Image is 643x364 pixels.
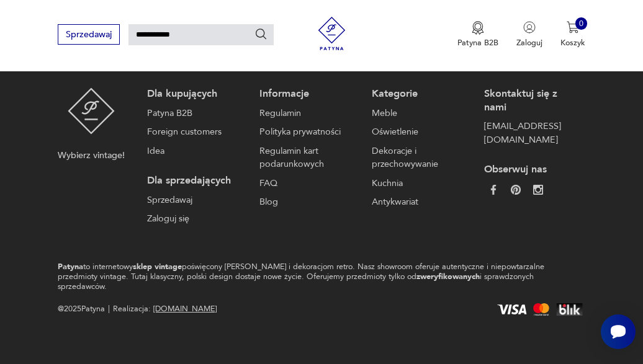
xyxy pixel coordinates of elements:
[457,21,498,48] button: Patyna B2B
[153,303,217,314] a: [DOMAIN_NAME]
[567,21,579,33] img: Ikona koszyka
[147,125,243,139] a: Foreign customers
[554,303,585,316] img: BLIK
[58,32,119,39] a: Sprzedawaj
[259,87,355,101] p: Informacje
[372,177,467,190] a: Kuchnia
[254,27,268,41] button: Szukaj
[147,87,243,101] p: Dla kupujących
[457,21,498,48] a: Ikona medaluPatyna B2B
[511,185,521,195] img: 37d27d81a828e637adc9f9cb2e3d3a8a.webp
[416,271,480,282] strong: zweryfikowanych
[147,174,243,188] p: Dla sprzedających
[259,195,355,209] a: Blog
[147,193,243,207] a: Sprzedawaj
[372,125,467,139] a: Oświetlenie
[133,261,182,272] strong: sklep vintage
[58,261,83,272] strong: Patyna
[147,107,243,120] a: Patyna B2B
[516,37,542,48] p: Zaloguj
[372,144,467,171] a: Dekoracje i przechowywanie
[516,21,542,48] button: Zaloguj
[495,304,529,314] img: Visa
[58,303,105,316] span: @ 2025 Patyna
[601,314,636,349] iframe: Smartsupp widget button
[58,262,546,292] p: to internetowy poświęcony [PERSON_NAME] i dekoracjom retro. Nasz showroom oferuje autentyczne i n...
[560,21,585,48] button: 0Koszyk
[372,107,467,120] a: Meble
[311,17,353,50] img: Patyna - sklep z meblami i dekoracjami vintage
[560,37,585,48] p: Koszyk
[108,303,110,316] div: |
[259,177,355,190] a: FAQ
[484,163,580,177] p: Obserwuj nas
[372,87,467,101] p: Kategorie
[259,125,355,139] a: Polityka prywatności
[58,24,119,45] button: Sprzedawaj
[259,107,355,120] a: Regulamin
[58,149,125,162] p: Wybierz vintage!
[531,303,551,316] img: Mastercard
[113,303,217,316] span: Realizacja:
[147,144,243,158] a: Idea
[533,185,543,195] img: c2fd9cf7f39615d9d6839a72ae8e59e5.webp
[68,87,115,135] img: Patyna - sklep z meblami i dekoracjami vintage
[259,144,355,171] a: Regulamin kart podarunkowych
[472,21,484,35] img: Ikona medalu
[575,17,588,30] div: 0
[523,21,536,33] img: Ikonka użytkownika
[484,120,580,146] a: [EMAIL_ADDRESS][DOMAIN_NAME]
[372,195,467,209] a: Antykwariat
[484,87,580,114] p: Skontaktuj się z nami
[457,37,498,48] p: Patyna B2B
[147,212,243,226] a: Zaloguj się
[488,185,498,195] img: da9060093f698e4c3cedc1453eec5031.webp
